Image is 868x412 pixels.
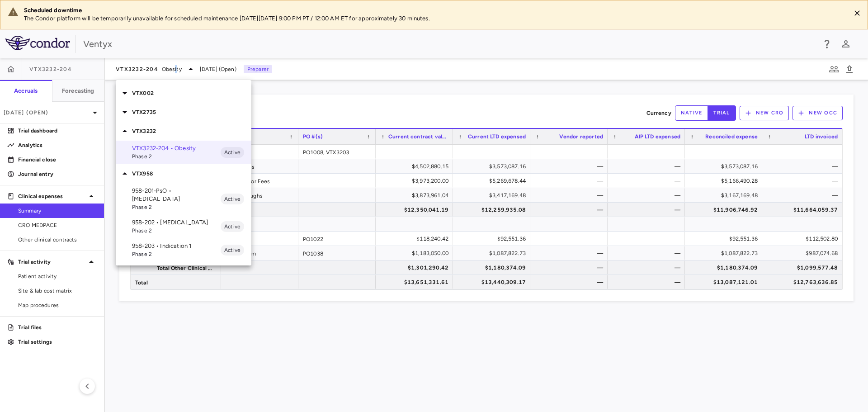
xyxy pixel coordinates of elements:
[132,227,221,235] span: Phase 2
[116,164,251,183] div: VTX958
[221,148,244,156] span: Active
[116,215,251,238] div: 958-202 • [MEDICAL_DATA]Phase 2Active
[221,223,244,231] span: Active
[132,218,221,227] p: 958-202 • [MEDICAL_DATA]
[116,183,251,215] div: 958-201-PsO • [MEDICAL_DATA]Phase 2Active
[221,246,244,254] span: Active
[132,250,221,258] span: Phase 2
[116,122,251,141] div: VTX3232
[132,127,251,135] p: VTX3232
[132,242,221,250] p: 958-203 • Indication 1
[116,141,251,164] div: VTX3232-204 • ObesityPhase 2Active
[116,103,251,122] div: VTX2735
[116,84,251,103] div: VTX002
[132,89,251,97] p: VTX002
[132,170,251,178] p: VTX958
[132,108,251,116] p: VTX2735
[132,187,221,203] p: 958-201-PsO • [MEDICAL_DATA]
[116,238,251,262] div: 958-203 • Indication 1Phase 2Active
[132,203,221,211] span: Phase 2
[132,144,221,152] p: VTX3232-204 • Obesity
[132,152,221,161] span: Phase 2
[221,195,244,203] span: Active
